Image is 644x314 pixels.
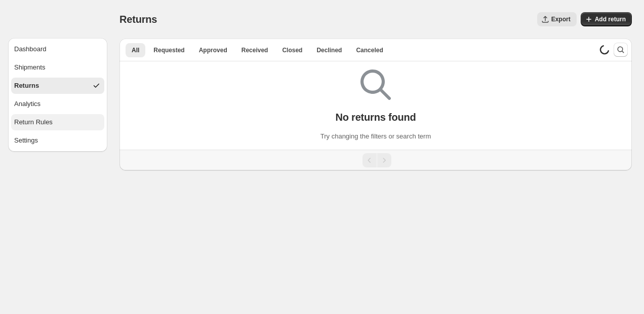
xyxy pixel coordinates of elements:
[14,135,38,146] div: Settings
[11,114,104,130] button: Return Rules
[11,59,104,76] button: Shipments
[316,46,342,54] span: Declined
[14,99,41,109] div: Analytics
[595,15,626,23] span: Add return
[119,14,157,25] span: Returns
[14,81,39,91] div: Returns
[320,131,431,142] p: Try changing the filters or search term
[11,78,104,94] button: Returns
[360,69,391,100] img: Empty search results
[11,132,104,149] button: Settings
[335,111,416,123] p: No returns found
[119,150,632,170] nav: Pagination
[14,62,45,73] div: Shipments
[551,15,571,23] span: Export
[199,46,227,54] span: Approved
[11,41,104,57] button: Dashboard
[614,43,628,57] button: Search and filter results
[11,96,104,112] button: Analytics
[14,117,53,127] div: Return Rules
[153,46,184,54] span: Requested
[356,46,383,54] span: Canceled
[282,46,302,54] span: Closed
[132,46,139,54] span: All
[537,12,577,26] button: Export
[14,44,47,54] div: Dashboard
[581,12,632,26] button: Add return
[241,46,268,54] span: Received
